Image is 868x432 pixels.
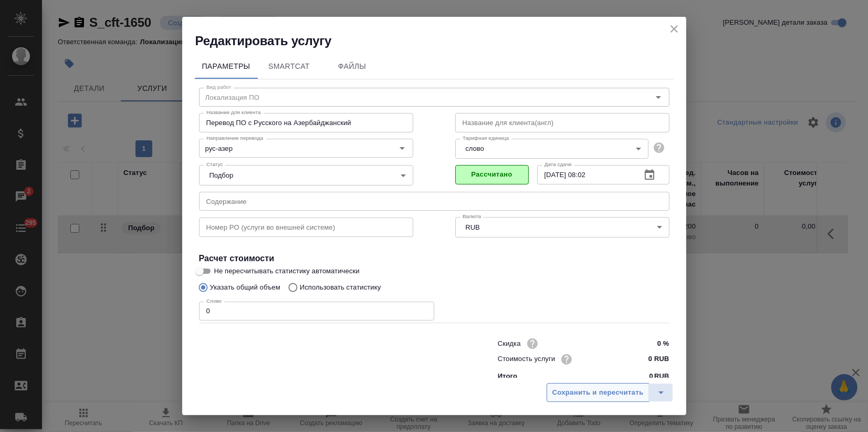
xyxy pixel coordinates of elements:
input: ✎ Введи что-нибудь [630,352,669,367]
p: Использовать статистику [300,282,381,293]
span: Рассчитано [461,169,523,181]
p: Итого [498,371,517,382]
div: RUB [455,217,670,237]
span: Сохранить и пересчитать [552,387,644,399]
input: ✎ Введи что-нибудь [630,336,669,351]
button: close [666,21,682,37]
span: Файлы [327,60,378,73]
button: Рассчитано [455,165,529,184]
button: Сохранить и пересчитать [547,383,650,402]
h2: Редактировать услугу [195,33,686,49]
span: Не пересчитывать статистику автоматически [214,266,360,276]
p: RUB [654,371,670,382]
div: split button [547,383,673,402]
button: слово [463,144,487,153]
p: Скидка [498,338,521,349]
p: 0 [650,371,653,382]
p: Стоимость услуги [498,354,556,364]
div: Подбор [199,165,413,185]
h4: Расчет стоимости [199,252,670,265]
button: Open [395,141,410,156]
p: Указать общий объем [210,282,280,293]
button: Подбор [206,171,237,180]
span: SmartCat [264,60,315,73]
div: слово [455,139,649,159]
button: RUB [463,223,483,232]
span: Параметры [201,60,252,73]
